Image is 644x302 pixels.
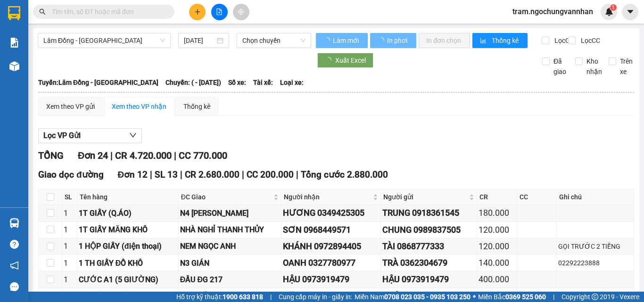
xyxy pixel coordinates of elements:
div: 1 HỘP GIẤY (điện thoại) [79,240,177,252]
span: Số xe: [228,77,246,88]
strong: 0369 525 060 [505,293,546,301]
div: OANH 0327780977 [283,256,380,269]
div: NEM NGỌC ANH [180,240,280,252]
b: Tuyến: Lâm Đồng - [GEOGRAPHIC_DATA] [38,79,158,86]
div: 1 [64,257,75,269]
div: TRUNG 0918361545 [382,206,475,220]
span: Cung cấp máy in - giấy in: [279,292,352,302]
span: bar-chart [480,37,488,45]
th: Ghi chú [557,189,634,205]
span: | [180,169,182,180]
span: search [39,8,46,15]
button: Làm mới [316,33,368,48]
div: 1 [64,207,75,219]
span: | [150,169,152,180]
span: loading [325,57,335,64]
span: Tổng cước 2.880.000 [301,169,388,180]
span: Đơn 12 [118,169,148,180]
div: 120.000 [479,240,515,253]
span: Lọc CC [577,35,602,46]
span: | [242,169,244,180]
img: solution-icon [9,38,19,48]
div: KHÁNH 0972894405 [283,240,380,253]
span: copyright [592,294,598,300]
span: Giao dọc đường [38,169,104,180]
span: 1 [611,4,615,11]
img: icon-new-feature [605,8,613,16]
span: Miền Bắc [478,292,546,302]
div: 1 TH GIẤY ĐỒ KHÔ [79,257,177,269]
span: SL 13 [155,169,178,180]
div: 400.000 [479,273,515,286]
div: HƯƠNG 0349425305 [283,206,380,220]
th: CR [477,189,517,205]
div: 1T GIẤY CHUỐI [79,290,177,302]
span: CC 200.000 [247,169,294,180]
span: | [174,150,176,161]
span: down [129,131,137,139]
span: Đơn 24 [78,150,108,161]
span: TỔNG [38,150,64,161]
div: 1T GIẤY (Q.ÁO) [79,207,177,219]
span: | [110,150,113,161]
span: question-circle [10,240,19,249]
div: N3 GIÁN [180,257,280,269]
div: TÀI 0868777333 [382,240,475,253]
img: logo-vxr [8,6,20,20]
div: HẬU 0973919479 [382,273,475,286]
div: GỌI TRƯỚC 2 TIẾNG [558,241,632,252]
span: ĐC Giao [181,192,272,202]
div: NHÀ NGHỈ THANH THỦY [180,224,280,236]
span: plus [194,8,201,15]
div: 180.000 [479,206,515,220]
span: Người gửi [383,192,467,202]
div: HẬU 0973919479 [283,273,380,286]
span: | [270,292,272,302]
span: Trên xe [616,56,636,77]
span: CC 770.000 [179,150,227,161]
button: plus [189,4,206,20]
span: Miền Nam [355,292,471,302]
span: Lọc VP Gửi [43,130,81,141]
th: SL [62,189,77,205]
button: file-add [211,4,228,20]
button: Lọc VP Gửi [38,128,142,143]
span: Chọn chuyến [242,33,305,48]
button: aim [233,4,249,20]
span: Thống kê [492,35,520,46]
button: In phơi [370,33,416,48]
div: 120.000 [479,223,515,237]
div: N4 [PERSON_NAME] [180,207,280,219]
button: In đơn chọn [419,33,470,48]
div: TRÀ 0362304679 [382,256,475,269]
span: | [553,292,554,302]
div: 02292223888 [558,258,632,268]
button: bar-chartThống kê [472,33,528,48]
span: loading [323,37,331,44]
div: 1 [64,224,75,236]
span: In phơi [387,35,409,46]
div: 1T GIẤY MĂNG KHÔ [79,224,177,236]
div: 1 [64,290,75,302]
button: caret-down [622,4,638,20]
span: Đã giao [550,56,570,77]
span: Tài xế: [253,77,273,88]
div: SƠN 0968449571 [283,223,380,237]
strong: 0708 023 035 - 0935 103 250 [384,293,471,301]
span: Chuyến: ( - [DATE]) [165,77,221,88]
span: message [10,282,19,291]
span: notification [10,261,19,270]
th: CC [517,189,557,205]
img: warehouse-icon [9,61,19,71]
span: Làm mới [333,35,360,46]
span: file-add [216,8,223,15]
input: Tìm tên, số ĐT hoặc mã đơn [52,7,163,17]
button: Xuất Excel [317,53,373,68]
img: warehouse-icon [9,218,19,228]
span: tram.ngochungvannhan [505,6,601,17]
span: Người nhận [284,192,372,202]
span: Xuất Excel [335,55,366,65]
span: Lâm Đồng - Hải Dương [43,33,165,48]
input: 13/08/2025 [184,35,215,46]
div: 140.000 [479,256,515,269]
